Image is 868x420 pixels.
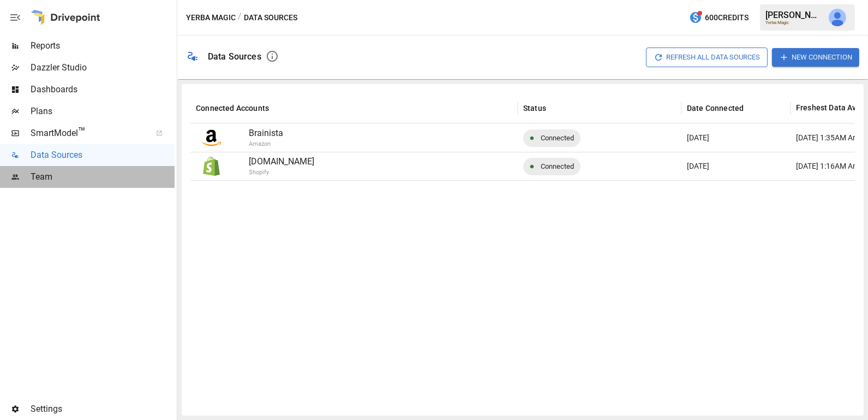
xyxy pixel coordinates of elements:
div: Data Sources [208,51,261,62]
div: Yerba Magic [765,20,822,25]
button: Julie Wilton [822,2,853,33]
span: ™ [78,125,86,139]
img: Shopify Logo [202,157,221,176]
p: Brainista [249,127,512,140]
img: Amazon Logo [202,128,221,147]
button: New Connection [772,48,859,66]
div: Connected Accounts [196,104,269,113]
p: Amazon [249,140,571,149]
button: Sort [745,100,760,116]
p: [DOMAIN_NAME] [249,155,512,168]
img: Julie Wilton [829,9,846,26]
span: SmartModel [31,127,144,140]
span: Dazzler Studio [31,61,175,74]
span: Data Sources [31,149,175,162]
button: Refresh All Data Sources [646,48,768,67]
div: Aug 11 2025 [681,152,791,180]
span: Reports [31,39,175,52]
div: Date Connected [687,104,744,113]
div: Aug 18 2025 [681,123,791,152]
span: Dashboards [31,83,175,96]
span: Connected [534,152,580,180]
span: Connected [534,124,580,152]
button: Yerba Magic [186,11,236,25]
div: [PERSON_NAME] [765,10,822,20]
span: Team [31,170,175,184]
span: Settings [31,403,175,416]
div: Status [523,104,546,113]
span: Plans [31,105,175,118]
button: 600Credits [685,8,753,28]
span: 600 Credits [705,11,749,25]
div: / [238,11,242,25]
button: Sort [270,100,285,116]
button: Sort [547,100,562,116]
p: Shopify [249,168,571,178]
